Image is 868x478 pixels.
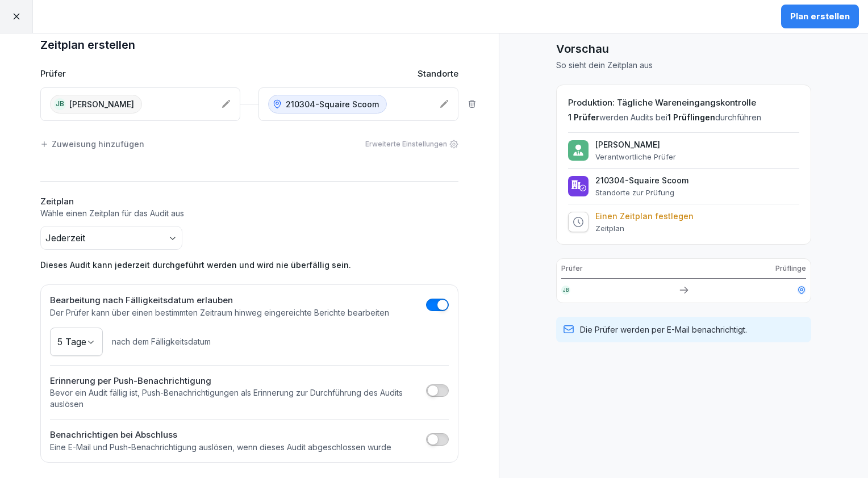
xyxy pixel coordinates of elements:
[365,139,458,149] div: Erweiterte Einstellungen
[286,98,379,110] p: 210304-Squaire Scoom
[556,40,811,57] h1: Vorschau
[50,307,389,318] p: Der Prüfer kann über einen bestimmten Zeitraum hinweg eingereichte Berichte bearbeiten
[40,208,458,219] p: Wähle einen Zeitplan für das Audit aus
[50,387,420,410] p: Bevor ein Audit fällig ist, Push-Benachrichtigungen als Erinnerung zur Durchführung des Audits au...
[556,60,811,71] p: So sieht dein Zeitplan aus
[50,294,389,307] h2: Bearbeitung nach Fälligkeitsdatum erlauben
[580,324,747,336] p: Die Prüfer werden per E-Mail benachrichtigt.
[418,68,458,81] p: Standorte
[112,336,211,347] p: nach dem Fälligkeitsdatum
[561,263,583,274] p: Prüfer
[790,10,850,23] div: Plan erstellen
[40,259,458,271] p: Dieses Audit kann jederzeit durchgeführt werden und wird nie überfällig sein.
[568,112,799,123] p: werden Audits bei durchführen
[568,97,799,110] h2: Produktion: Tägliche Wareneingangskontrolle
[50,375,420,388] h2: Erinnerung per Push-Benachrichtigung
[781,5,859,28] button: Plan erstellen
[40,68,66,81] p: Prüfer
[568,112,599,122] span: 1 Prüfer
[595,175,688,186] p: 210304-Squaire Scoom
[667,112,715,122] span: 1 Prüflingen
[561,286,570,295] div: JB
[50,429,391,442] h2: Benachrichtigen bei Abschluss
[595,188,688,197] p: Standorte zur Prüfung
[595,152,676,161] p: Verantwortliche Prüfer
[775,263,806,274] p: Prüflinge
[40,138,144,150] div: Zuweisung hinzufügen
[40,36,458,54] h1: Zeitplan erstellen
[595,211,694,221] p: Einen Zeitplan festlegen
[595,224,694,233] p: Zeitplan
[69,98,134,110] p: [PERSON_NAME]
[50,442,391,453] p: Eine E-Mail und Push-Benachrichtigung auslösen, wenn dieses Audit abgeschlossen wurde
[595,140,676,150] p: [PERSON_NAME]
[40,195,458,208] h2: Zeitplan
[54,98,66,110] div: JB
